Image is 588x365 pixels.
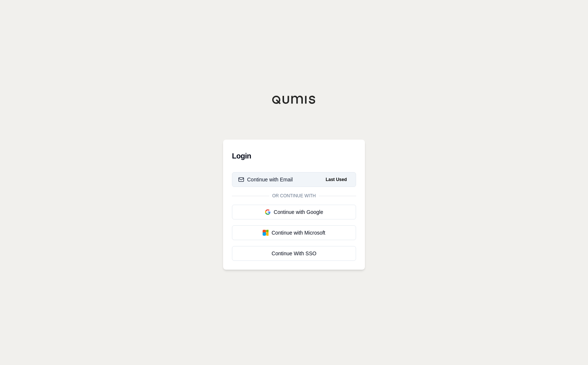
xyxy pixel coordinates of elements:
[232,246,356,261] a: Continue With SSO
[323,175,350,184] span: Last Used
[269,193,319,199] span: Or continue with
[232,205,356,219] button: Continue with Google
[238,250,350,257] div: Continue With SSO
[238,208,350,216] div: Continue with Google
[238,176,293,183] div: Continue with Email
[232,225,356,240] button: Continue with Microsoft
[232,149,356,163] h3: Login
[238,229,350,236] div: Continue with Microsoft
[232,172,356,187] button: Continue with EmailLast Used
[272,95,316,104] img: Qumis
